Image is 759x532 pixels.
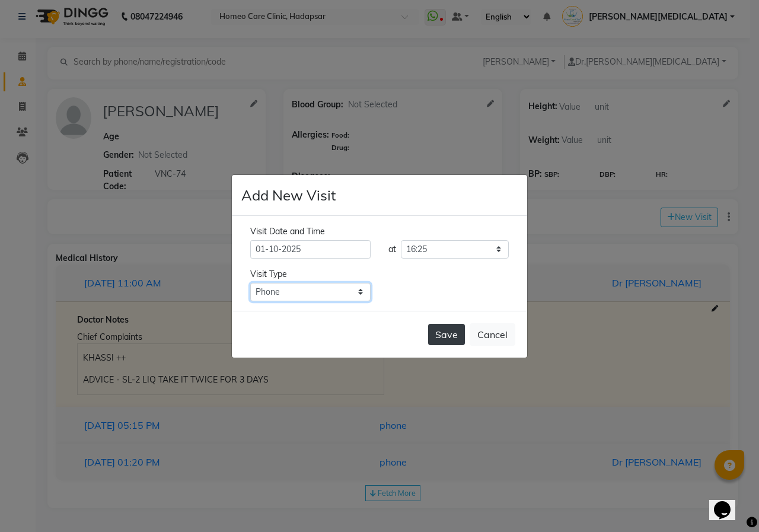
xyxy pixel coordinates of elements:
[388,243,396,256] div: at
[250,268,509,281] div: Visit Type
[470,323,515,346] button: Cancel
[428,324,465,345] button: Save
[709,485,747,520] iframe: chat widget
[241,184,336,206] h4: Add New Visit
[250,240,371,259] input: select date
[250,225,509,238] div: Visit Date and Time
